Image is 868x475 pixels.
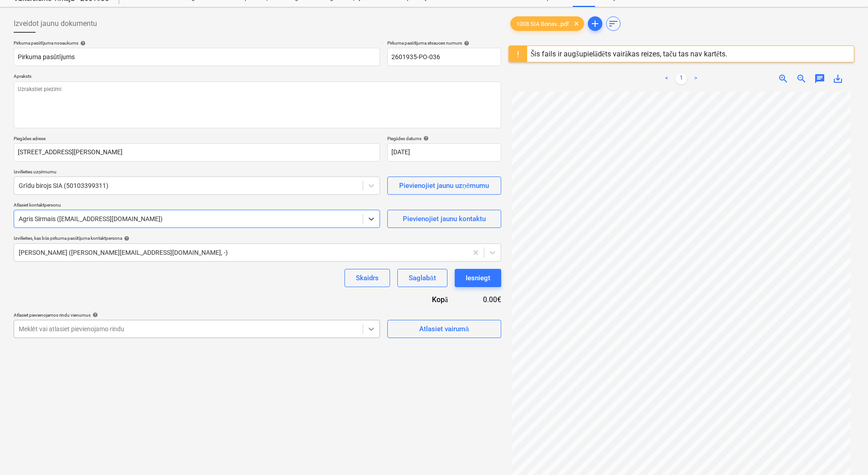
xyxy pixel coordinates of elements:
input: Piegādes datums nav norādīts [387,143,501,162]
span: clear [571,18,582,29]
div: Pievienojiet jaunu uzņēmumu [399,180,489,192]
div: Saglabāt [409,272,436,284]
span: 1008 SIA Bonav...pdf [511,20,575,27]
input: Pasūtījuma numurs [387,48,501,66]
div: Piegādes datums [387,136,501,141]
span: add [590,18,601,29]
button: Iesniegt [455,269,501,287]
button: Pievienojiet jaunu kontaktu [387,210,501,228]
button: Atlasiet vairumā [387,320,501,338]
span: zoom_in [778,73,789,84]
div: Šis fails ir augšupielādēts vairākas reizes, taču tas nav kartēts. [531,50,728,58]
div: Pirkuma pasūtījuma atsauces numurs [387,40,501,46]
p: Apraksts [14,73,501,81]
input: Piegādes adrese [14,143,380,162]
div: Iesniegt [466,272,490,284]
a: Next page [690,73,701,84]
div: Atlasiet pievienojamos rindu vienumus [14,312,380,318]
input: Dokumenta nosaukums [14,48,380,66]
span: help [91,312,98,318]
span: chat [814,73,825,84]
div: Atlasiet vairumā [419,323,469,335]
a: Previous page [661,73,672,84]
button: Skaidrs [344,269,390,287]
button: Pievienojiet jaunu uzņēmumu [387,177,501,195]
span: help [78,40,86,46]
span: help [462,40,469,46]
div: Pievienojiet jaunu kontaktu [403,213,486,225]
iframe: Chat Widget [822,431,868,475]
div: Skaidrs [356,272,379,284]
p: Atlasiet kontaktpersonu [14,202,380,210]
div: 0.00€ [462,294,501,305]
div: Kopā [383,294,463,305]
p: Piegādes adrese [14,136,380,143]
div: Izvēlieties, kas būs pirkuma pasūtījuma kontaktpersona [14,235,501,241]
span: help [421,136,429,141]
a: Page 1 is your current page [676,73,687,84]
span: help [122,236,129,241]
span: Izveidot jaunu dokumentu [14,18,97,29]
div: 1008 SIA Bonav...pdf [510,16,584,31]
span: zoom_out [796,73,807,84]
p: Izvēlieties uzņēmumu [14,169,380,177]
div: Pirkuma pasūtījuma nosaukums [14,40,380,46]
span: sort [608,18,619,29]
button: Saglabāt [397,269,447,287]
span: save_alt [832,73,843,84]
